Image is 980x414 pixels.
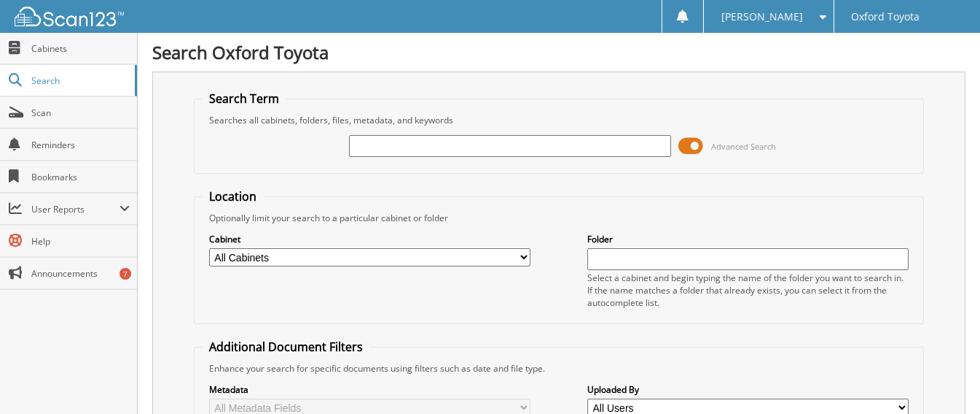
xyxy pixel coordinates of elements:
[31,203,119,215] span: User Reports
[587,233,909,245] label: Folder
[202,114,916,126] div: Searches all cabinets, folders, files, metadata, and keywords
[851,12,920,21] span: Oxford Toyota
[209,233,530,245] label: Cabinet
[587,383,909,396] label: Uploaded By
[152,40,965,64] h1: Search Oxford Toyota
[202,91,286,107] legend: Search Term
[711,141,776,152] span: Advanced Search
[209,383,530,396] label: Metadata
[31,267,130,280] span: Announcements
[31,42,130,55] span: Cabinets
[721,12,803,21] span: [PERSON_NAME]
[202,212,916,224] div: Optionally limit your search to a particular cabinet or folder
[202,339,370,355] legend: Additional Document Filters
[587,272,909,309] div: Select a cabinet and begin typing the name of the folder you want to search in. If the name match...
[31,171,130,183] span: Bookmarks
[202,188,264,204] legend: Location
[31,139,130,151] span: Reminders
[119,268,131,280] div: 7
[202,362,916,375] div: Enhance your search for specific documents using filters such as date and file type.
[31,235,130,248] span: Help
[15,7,124,26] img: scan123-logo-white.svg
[31,107,130,119] span: Scan
[31,74,128,87] span: Search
